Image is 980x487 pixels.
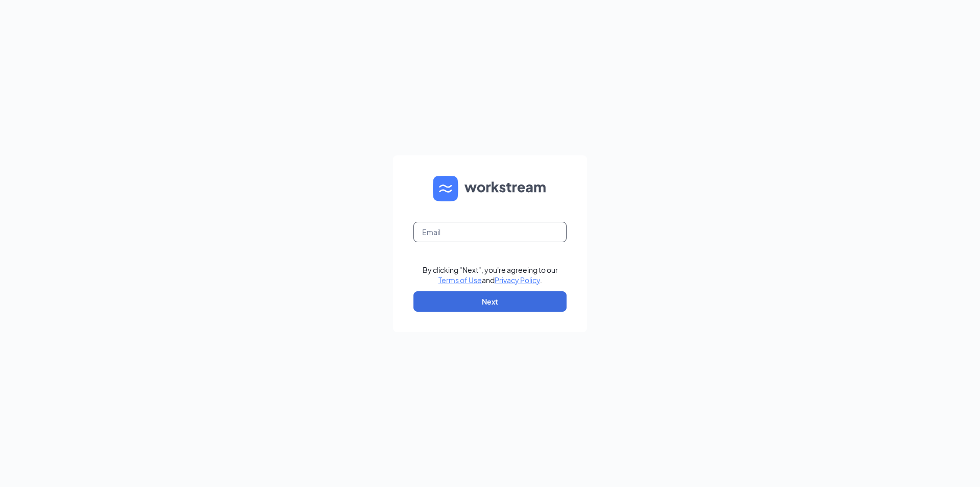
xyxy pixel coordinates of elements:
[413,222,567,242] input: Email
[495,275,540,285] a: Privacy Policy
[423,265,558,285] div: By clicking "Next", you're agreeing to our and .
[438,275,482,285] a: Terms of Use
[433,176,547,201] img: WS logo and Workstream text
[413,291,567,312] button: Next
